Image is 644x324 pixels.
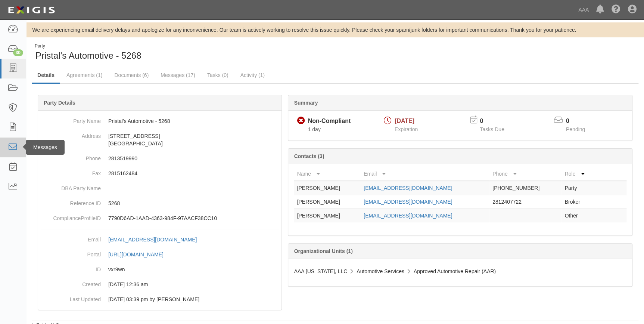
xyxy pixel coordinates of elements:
a: [EMAIL_ADDRESS][DOMAIN_NAME] [364,185,452,191]
a: [EMAIL_ADDRESS][DOMAIN_NAME] [364,213,452,219]
td: Party [561,181,597,195]
dt: Phone [41,151,101,162]
b: Contacts (3) [294,153,324,159]
span: Expiration [395,126,418,132]
i: Non-Compliant [297,117,305,125]
b: Summary [294,100,318,106]
i: Help Center - Complianz [612,5,620,14]
a: [EMAIL_ADDRESS][DOMAIN_NAME] [364,199,452,205]
dd: Pristal's Automotive - 5268 [41,114,279,129]
b: Party Details [44,100,75,106]
dd: 2813519990 [41,151,279,166]
span: Approved Automotive Repair (AAR) [414,268,496,274]
dd: 03/10/2023 12:36 am [41,277,279,292]
td: [PERSON_NAME] [294,209,361,223]
p: 0 [566,117,594,126]
img: logo-5460c22ac91f19d4615b14bd174203de0afe785f0fc80cf4dbbc73dc1793850b.png [6,3,57,17]
p: 5268 [108,200,279,207]
dt: Reference ID [41,196,101,207]
a: Messages (17) [155,68,201,83]
td: [PERSON_NAME] [294,181,361,195]
dt: ID [41,262,101,273]
a: Activity (1) [235,68,270,83]
div: 30 [13,49,23,56]
td: 2812407722 [489,195,561,209]
dt: Fax [41,166,101,177]
th: Email [361,167,489,181]
a: [URL][DOMAIN_NAME] [108,252,172,257]
div: [EMAIL_ADDRESS][DOMAIN_NAME] [108,236,197,243]
dt: ComplianceProfileID [41,211,101,222]
a: [EMAIL_ADDRESS][DOMAIN_NAME] [108,237,205,243]
a: Details [32,68,60,84]
dd: 2815162484 [41,166,279,181]
span: Pending [566,126,585,132]
a: Agreements (1) [61,68,108,83]
a: AAA [575,2,592,17]
dt: DBA Party Name [41,181,101,192]
div: Party [35,43,141,49]
th: Phone [489,167,561,181]
dd: 02/13/2024 03:39 pm by Samantha Molina [41,292,279,307]
dt: Email [41,232,101,243]
span: Since 08/13/2025 [308,126,320,132]
th: Role [561,167,597,181]
td: [PERSON_NAME] [294,195,361,209]
td: Other [561,209,597,223]
b: Organizational Units (1) [294,248,352,254]
td: [PHONE_NUMBER] [489,181,561,195]
a: Documents (6) [109,68,154,83]
dt: Last Updated [41,292,101,303]
div: Pristal's Automotive - 5268 [32,43,330,62]
span: AAA [US_STATE], LLC [294,268,347,274]
p: 0 [480,117,513,126]
span: Pristal's Automotive - 5268 [35,50,141,61]
dt: Portal [41,247,101,258]
span: [DATE] [395,118,414,124]
dd: vxr9wn [41,262,279,277]
dt: Party Name [41,114,101,125]
a: Tasks (0) [202,68,234,83]
div: Messages [26,140,65,155]
td: Broker [561,195,597,209]
div: We are experiencing email delivery delays and apologize for any inconvenience. Our team is active... [26,26,644,34]
th: Name [294,167,361,181]
dd: [STREET_ADDRESS] [GEOGRAPHIC_DATA] [41,129,279,151]
dt: Address [41,129,101,140]
dt: Created [41,277,101,288]
p: 7790D6AD-1AAD-4363-984F-97AACF38CC10 [108,215,279,222]
span: Automotive Services [357,268,404,274]
div: Non-Compliant [308,117,351,126]
span: Tasks Due [480,126,504,132]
